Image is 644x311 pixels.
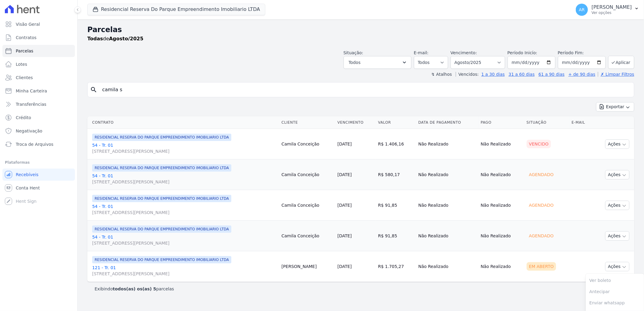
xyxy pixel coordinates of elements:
[605,262,629,271] button: Ações
[558,50,606,56] label: Período Fim:
[569,72,595,77] a: + de 90 dias
[92,179,277,185] span: [STREET_ADDRESS][PERSON_NAME]
[87,116,279,129] th: Contrato
[451,50,477,55] label: Vencimento:
[376,129,416,159] td: R$ 1.406,16
[414,50,429,55] label: E-mail:
[16,75,33,81] span: Clientes
[2,58,75,70] a: Lotes
[605,201,629,210] button: Ações
[5,159,72,166] div: Plataformas
[16,88,47,94] span: Minha Carteira
[538,72,565,77] a: 61 a 90 dias
[605,139,629,149] button: Ações
[478,251,524,282] td: Não Realizado
[2,18,75,30] a: Visão Geral
[2,182,75,194] a: Conta Hent
[592,10,632,15] p: Ver opções
[92,265,277,277] a: 121 - Tr. 01[STREET_ADDRESS][PERSON_NAME]
[478,116,524,129] th: Pago
[16,115,31,121] span: Crédito
[416,159,478,190] td: Não Realizado
[605,231,629,241] button: Ações
[16,21,40,27] span: Visão Geral
[16,48,33,54] span: Parcelas
[92,271,277,277] span: [STREET_ADDRESS][PERSON_NAME]
[337,264,352,269] a: [DATE]
[376,221,416,251] td: R$ 91,85
[337,203,352,208] a: [DATE]
[92,256,231,263] span: RESIDENCIAL RESERVA DO PARQUE EMPREENDIMENTO IMOBILIARIO LTDA
[92,164,231,172] span: RESIDENCIAL RESERVA DO PARQUE EMPREENDIMENTO IMOBILIARIO LTDA
[478,159,524,190] td: Não Realizado
[2,125,75,137] a: Negativação
[16,101,46,107] span: Transferências
[95,286,174,292] p: Exibindo parcelas
[279,116,335,129] th: Cliente
[16,185,40,191] span: Conta Hent
[508,50,537,55] label: Período Inicío:
[416,116,478,129] th: Data de Pagamento
[527,262,556,271] div: Em Aberto
[279,190,335,221] td: Camila Conceição
[279,221,335,251] td: Camila Conceição
[349,59,361,66] span: Todos
[608,56,634,69] button: Aplicar
[416,251,478,282] td: Não Realizado
[416,190,478,221] td: Não Realizado
[2,85,75,97] a: Minha Carteira
[279,129,335,159] td: Camila Conceição
[2,32,75,44] a: Contratos
[92,203,277,216] a: 54 - Tr. 01[STREET_ADDRESS][PERSON_NAME]
[605,170,629,179] button: Ações
[92,148,277,154] span: [STREET_ADDRESS][PERSON_NAME]
[92,240,277,246] span: [STREET_ADDRESS][PERSON_NAME]
[2,98,75,110] a: Transferências
[335,116,376,129] th: Vencimento
[337,172,352,177] a: [DATE]
[337,233,352,238] a: [DATE]
[16,141,53,147] span: Troca de Arquivos
[2,112,75,124] a: Crédito
[478,221,524,251] td: Não Realizado
[416,221,478,251] td: Não Realizado
[376,251,416,282] td: R$ 1.705,27
[2,72,75,84] a: Clientes
[92,195,231,202] span: RESIDENCIAL RESERVA DO PARQUE EMPREENDIMENTO IMOBILIARIO LTDA
[87,4,265,15] button: Residencial Reserva Do Parque Empreendimento Imobiliario LTDA
[416,129,478,159] td: Não Realizado
[92,234,277,246] a: 54 - Tr. 01[STREET_ADDRESS][PERSON_NAME]
[16,172,39,178] span: Recebíveis
[456,72,479,77] label: Vencidos:
[376,190,416,221] td: R$ 91,85
[376,159,416,190] td: R$ 580,17
[527,170,556,179] div: Agendado
[569,116,593,129] th: E-mail
[92,209,277,216] span: [STREET_ADDRESS][PERSON_NAME]
[431,72,452,77] label: ↯ Atalhos
[344,50,363,55] label: Situação:
[279,251,335,282] td: [PERSON_NAME]
[524,116,569,129] th: Situação
[113,286,156,291] b: todos(as) os(as) 5
[92,134,231,141] span: RESIDENCIAL RESERVA DO PARQUE EMPREENDIMENTO IMOBILIARIO LTDA
[481,72,505,77] a: 1 a 30 dias
[87,35,143,42] p: de
[344,56,411,69] button: Todos
[92,173,277,185] a: 54 - Tr. 01[STREET_ADDRESS][PERSON_NAME]
[527,140,551,148] div: Vencido
[87,24,634,35] h2: Parcelas
[508,72,535,77] a: 31 a 60 dias
[16,61,27,67] span: Lotes
[478,190,524,221] td: Não Realizado
[527,232,556,240] div: Agendado
[337,142,352,146] a: [DATE]
[2,169,75,181] a: Recebíveis
[598,72,634,77] a: ✗ Limpar Filtros
[92,142,277,154] a: 54 - Tr. 01[STREET_ADDRESS][PERSON_NAME]
[99,84,632,96] input: Buscar por nome do lote ou do cliente
[2,138,75,150] a: Troca de Arquivos
[596,102,634,112] button: Exportar
[586,275,644,286] span: Ver boleto
[16,128,42,134] span: Negativação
